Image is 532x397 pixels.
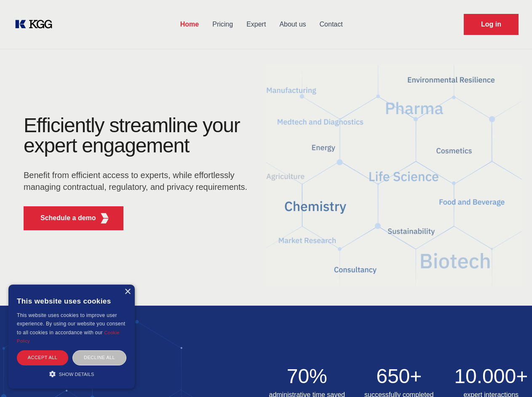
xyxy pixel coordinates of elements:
a: Cookie Policy [17,330,120,344]
button: Schedule a demoKGG Fifth Element RED [24,206,123,230]
div: Close [124,289,131,295]
a: Expert [240,13,273,35]
a: Home [174,13,206,35]
div: This website uses cookies [17,291,126,311]
a: Request Demo [464,14,519,35]
a: Contact [313,13,350,35]
a: About us [273,13,313,35]
a: KOL Knowledge Platform: Talk to Key External Experts (KEE) [13,18,59,31]
span: Show details [59,372,94,377]
div: Show details [17,370,126,378]
img: KGG Fifth Element RED [266,55,522,297]
h2: 650+ [358,366,440,386]
span: This website uses cookies to improve user experience. By using our website you consent to all coo... [17,312,125,336]
p: Schedule a demo [40,213,96,223]
h2: 70% [266,366,348,386]
a: Pricing [206,13,240,35]
div: Accept all [17,350,68,365]
div: Decline all [72,350,126,365]
img: KGG Fifth Element RED [99,213,110,224]
h1: Efficiently streamline your expert engagement [24,115,253,156]
p: Benefit from efficient access to experts, while effortlessly managing contractual, regulatory, an... [24,169,253,193]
